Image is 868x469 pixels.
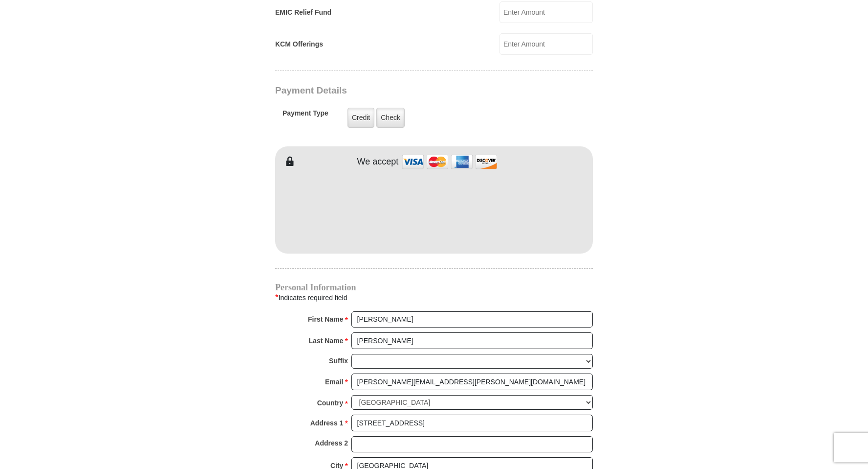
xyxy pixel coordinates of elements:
input: Enter Amount [499,1,593,23]
h5: Payment Type [282,109,328,122]
h3: Payment Details [275,85,524,96]
label: EMIC Relief Fund [275,7,331,18]
label: KCM Offerings [275,39,323,49]
strong: Last Name [309,334,344,348]
strong: Suffix [329,354,348,368]
strong: Email [325,375,343,389]
strong: Country [317,396,344,410]
label: Check [376,108,405,128]
strong: First Name [308,312,343,326]
h4: We accept [357,157,399,167]
img: credit cards accepted [401,151,499,172]
h4: Personal Information [275,283,593,291]
strong: Address 2 [315,436,348,450]
strong: Address 1 [310,416,344,430]
label: Credit [347,108,374,128]
div: Indicates required field [275,291,593,304]
input: Enter Amount [499,33,593,55]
